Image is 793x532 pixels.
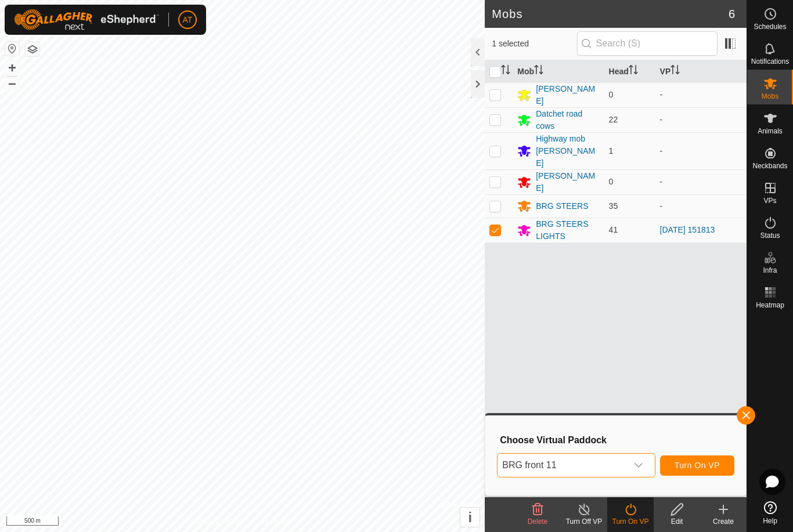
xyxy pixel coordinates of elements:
td: - [655,132,747,169]
div: BRG STEERS LIGHTS [536,218,599,243]
td: - [655,107,747,132]
td: - [655,82,747,107]
span: Neckbands [752,162,787,169]
span: 1 [609,146,614,155]
div: dropdown trigger [627,454,650,477]
span: 0 [609,177,614,186]
button: – [5,76,19,90]
th: VP [655,60,747,83]
span: AT [183,14,193,26]
span: Animals [758,128,783,135]
td: - [655,194,747,218]
button: Map Layers [26,42,39,56]
th: Head [604,60,655,83]
div: [PERSON_NAME] [536,83,599,107]
a: Privacy Policy [197,517,240,527]
span: Delete [528,517,548,526]
span: Turn On VP [675,461,720,470]
span: Mobs [762,93,778,100]
div: BRG STEERS [536,200,588,212]
span: Heatmap [756,302,784,309]
td: - [655,169,747,194]
span: VPs [763,197,776,204]
p-sorticon: Activate to sort [534,67,543,76]
input: Search (S) [577,31,718,56]
span: 35 [609,201,618,211]
div: Edit [654,516,700,527]
a: [DATE] 151813 [660,225,715,234]
a: Help [747,497,793,529]
span: Schedules [754,23,786,30]
button: + [5,61,19,75]
span: 22 [609,115,618,124]
div: Highway mob [PERSON_NAME] [536,133,599,169]
p-sorticon: Activate to sort [671,67,680,76]
div: Turn On VP [607,516,654,527]
a: Contact Us [254,517,288,527]
p-sorticon: Activate to sort [629,67,638,76]
span: i [468,509,472,525]
button: i [460,508,480,527]
div: Datchet road cows [536,108,599,132]
th: Mob [513,60,604,83]
img: Gallagher Logo [14,9,159,30]
span: 0 [609,90,614,99]
span: 1 selected [492,38,576,50]
span: Notifications [751,58,789,65]
div: Create [700,516,747,527]
span: Infra [763,267,777,274]
p-sorticon: Activate to sort [501,67,510,76]
div: [PERSON_NAME] [536,170,599,194]
span: 41 [609,225,618,234]
span: BRG front 11 [498,454,626,477]
h3: Choose Virtual Paddock [500,435,734,446]
span: Help [763,517,777,524]
h2: Mobs [492,7,729,21]
button: Turn On VP [660,455,734,476]
button: Reset Map [5,42,19,56]
div: Turn Off VP [561,516,607,527]
span: Status [760,232,780,239]
span: 6 [729,5,735,23]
